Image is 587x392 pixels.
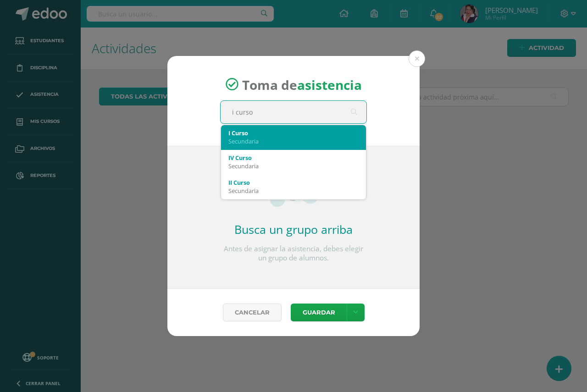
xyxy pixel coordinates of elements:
span: Toma de [242,76,362,93]
div: I Curso [228,129,359,137]
strong: asistencia [297,76,362,93]
p: Antes de asignar la asistencia, debes elegir un grupo de alumnos. [220,244,367,263]
h2: Busca un grupo arriba [220,221,367,237]
div: II Curso [228,178,359,187]
button: Close (Esc) [409,50,425,67]
input: Busca un grado o sección aquí... [221,101,366,123]
div: Secundaria [228,162,359,170]
div: IV Curso [228,154,359,162]
div: Secundaria [228,187,359,195]
div: Secundaria [228,137,359,145]
button: Guardar [291,304,347,321]
a: Cancelar [223,304,282,321]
